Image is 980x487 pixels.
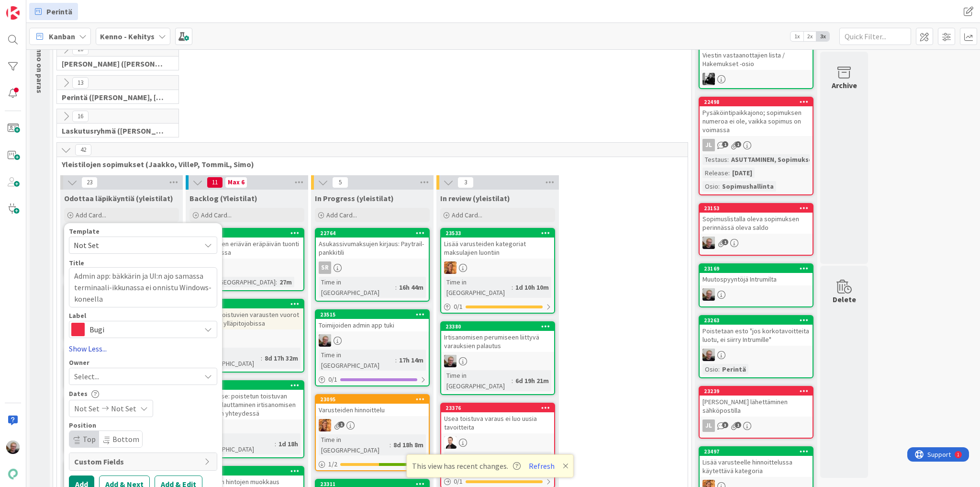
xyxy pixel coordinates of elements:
[440,193,510,203] span: In review (yleistilat)
[729,154,818,165] div: ASUTTAMINEN, Sopimukset
[735,422,741,428] span: 1
[700,213,813,234] div: Sopimuslistalla oleva sopimuksen perinnässä oleva saldo
[228,180,245,185] div: Max 6
[700,387,813,396] div: 23239
[74,371,99,382] span: Select...
[319,434,390,455] div: Time in [GEOGRAPHIC_DATA]
[699,315,813,378] a: 23263Poistetaan esto "jos korkotavoitteita luotu, ei siirry Intrumille"JHOsio:Perintä
[833,294,856,305] div: Delete
[699,97,813,195] a: 22498Pysäköintipaikkajono; sopimuksen numeroa ei ole, vaikka sopimus on voimassaJLTestaus:ASUTTAM...
[699,386,813,439] a: 23239[PERSON_NAME] lähettäminen sähköpostillaJL
[702,288,715,301] img: JH
[316,229,429,259] div: 22764Asukassivumaksujen kirjaus: Paytrail-pankkitili
[512,282,513,293] span: :
[702,237,715,249] img: JH
[316,458,429,470] div: 1/2
[699,39,813,89] a: Viestin vastaanottajien lista / Hakemukset -osioKM
[190,300,303,308] div: 23321
[441,322,554,331] div: 23380
[720,181,776,192] div: Sopimushallinta
[193,433,275,454] div: Time in [GEOGRAPHIC_DATA]
[704,265,813,272] div: 23169
[62,159,676,169] span: Yleistilojen sopimukset (Jaakko, VilleP, TommiL, Simo)
[720,364,748,374] div: Perintä
[441,404,554,412] div: 23376
[512,375,513,386] span: :
[100,32,155,41] b: Kenno - Kehitys
[69,312,86,319] span: Label
[316,261,429,274] div: SR
[441,404,554,433] div: 23376Usea toistuva varaus ei luo uusia tavoitteita
[395,355,397,365] span: :
[704,205,813,212] div: 23153
[397,355,426,365] div: 17h 14m
[440,321,555,395] a: 23380Irtisanomisen perumiseen liittyvä varauksien palautusJHTime in [GEOGRAPHIC_DATA]:6d 19h 21m
[441,229,554,259] div: 23533Lisää varusteiden kategoriat maksulajien luontiin
[395,282,397,293] span: :
[700,139,813,151] div: JL
[700,204,813,213] div: 23153
[700,349,813,361] div: JH
[700,73,813,85] div: KM
[412,460,521,472] span: This view has recent changes.
[441,355,554,367] div: JH
[49,31,75,42] span: Kanban
[189,228,304,291] a: 23562Sopimuksen eriävän eräpäivän tuonti datasiirrossaJHTime in [GEOGRAPHIC_DATA]:27m
[46,6,72,17] span: Perintä
[702,364,718,374] div: Osio
[700,325,813,346] div: Poistetaan esto "jos korkotavoitteita luotu, ei siirry Intrumille"
[444,452,515,473] div: Time in [GEOGRAPHIC_DATA]
[444,261,457,274] img: TL
[189,193,257,203] span: Backlog (Yleistilat)
[316,395,429,416] div: 23095Varusteiden hinnoittelu
[190,332,303,345] div: TL
[190,381,303,419] div: 23439Corner case: poistetun toistuvan vuoron palauttaminen irtisanomisen perumisen yhteydessä
[700,447,813,477] div: 23497Lisää varusteelle hinnoittelussa käytettävä kategoria
[735,141,741,147] span: 1
[315,228,430,302] a: 22764Asukassivumaksujen kirjaus: Paytrail-pankkitiliSRTime in [GEOGRAPHIC_DATA]:16h 44m
[315,309,430,386] a: 23515Toimijoiden admin app tukiJHTime in [GEOGRAPHIC_DATA]:17h 14m0/1
[702,73,715,85] img: KM
[6,441,20,454] img: JH
[193,348,261,369] div: Time in [GEOGRAPHIC_DATA]
[261,353,262,363] span: :
[195,468,303,475] div: 23426
[320,396,429,403] div: 23095
[718,364,720,374] span: :
[328,459,337,469] span: 1 / 2
[201,211,232,219] span: Add Card...
[397,282,426,293] div: 16h 44m
[445,323,554,330] div: 23380
[190,261,303,274] div: JH
[50,4,52,11] div: 1
[316,310,429,331] div: 23515Toimijoiden admin app tuki
[700,419,813,432] div: JL
[702,139,715,151] div: JL
[29,3,78,20] a: Perintä
[441,229,554,238] div: 23533
[700,273,813,285] div: Muutospyyntöjä Intrumilta
[64,193,173,203] span: Odottaa läpikäyntiä (yleistilat)
[72,111,89,122] span: 16
[62,126,167,136] span: Laskutusryhmä (Antti, Keijo)
[190,238,303,259] div: Sopimuksen eriävän eräpäivän tuonti datasiirrossa
[35,39,45,93] span: Kenno on paras
[195,382,303,389] div: 23439
[700,237,813,249] div: JH
[702,349,715,361] img: JH
[441,322,554,352] div: 23380Irtisanomisen perumiseen liittyvä varauksien palautus
[791,32,803,41] span: 1x
[190,381,303,390] div: 23439
[316,334,429,347] div: JH
[275,439,276,449] span: :
[189,299,304,373] a: 23321Varataan toistuvien varausten vuorot kalenterin ylläpitojobissaTLTime in [GEOGRAPHIC_DATA]:8...
[722,422,728,428] span: 3
[316,319,429,331] div: Toimijoiden admin app tuki
[452,211,482,219] span: Add Card...
[704,99,813,105] div: 22498
[190,229,303,259] div: 23562Sopimuksen eriävän eräpäivän tuonti datasiirrossa
[700,204,813,234] div: 23153Sopimuslistalla oleva sopimuksen perinnässä oleva saldo
[700,106,813,136] div: Pysäköintipaikkajono; sopimuksen numeroa ei ole, vaikka sopimus on voimassa
[454,476,463,487] span: 0 / 1
[75,144,91,156] span: 42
